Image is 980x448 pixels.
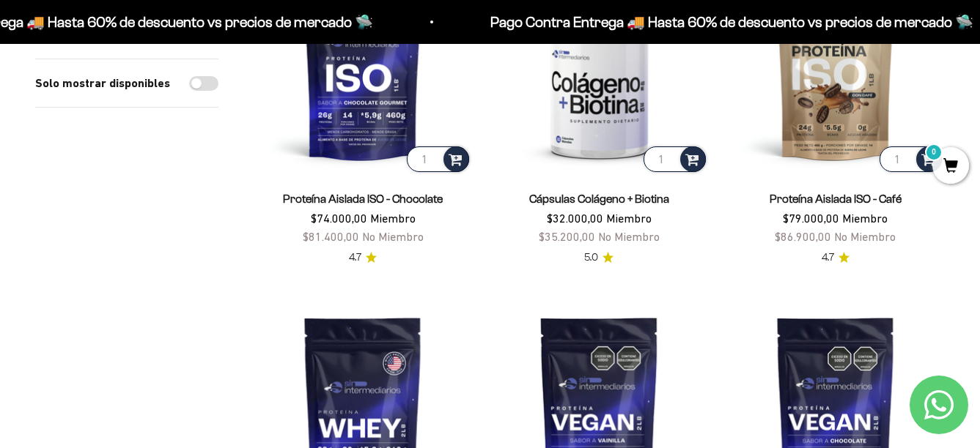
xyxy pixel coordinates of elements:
span: No Miembro [834,230,896,243]
span: 4.7 [822,250,834,266]
span: Miembro [606,212,652,225]
a: Proteína Aislada ISO - Café [770,193,902,205]
span: Miembro [842,212,888,225]
span: $32.000,00 [547,212,603,225]
span: No Miembro [362,230,424,243]
span: 4.7 [349,250,361,266]
label: Solo mostrar disponibles [35,74,170,93]
a: 4.74.7 de 5.0 estrellas [822,250,850,266]
a: 0 [932,159,969,175]
span: 5.0 [584,250,598,266]
span: No Miembro [598,230,660,243]
a: 5.05.0 de 5.0 estrellas [584,250,614,266]
span: $74.000,00 [311,212,367,225]
span: $86.900,00 [775,230,831,243]
p: Pago Contra Entrega 🚚 Hasta 60% de descuento vs precios de mercado 🛸 [485,10,968,34]
a: Proteína Aislada ISO - Chocolate [283,193,443,205]
span: $81.400,00 [303,230,359,243]
span: Miembro [370,212,416,225]
mark: 0 [925,143,943,161]
a: 4.74.7 de 5.0 estrellas [349,250,377,266]
span: $79.000,00 [783,212,839,225]
a: Cápsulas Colágeno + Biotina [529,193,669,205]
span: $35.200,00 [539,230,595,243]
